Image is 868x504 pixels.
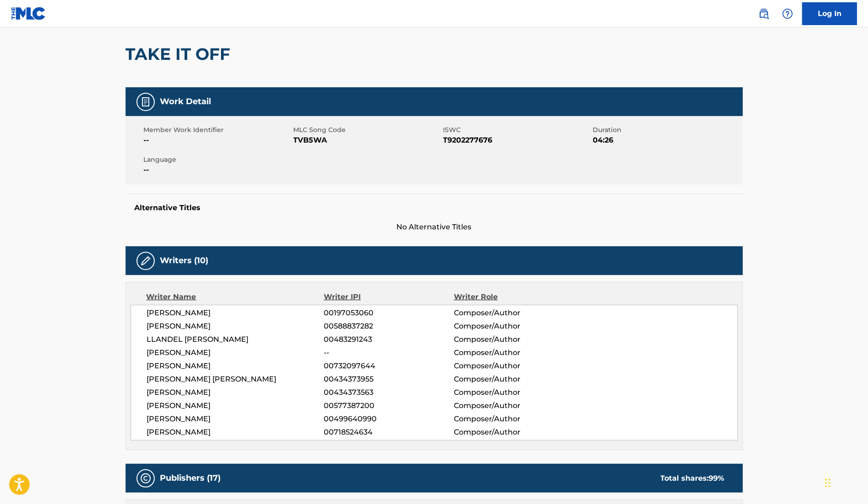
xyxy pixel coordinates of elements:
[144,164,291,175] span: --
[11,7,46,20] img: MLC Logo
[661,473,725,484] div: Total shares:
[126,222,743,233] span: No Alternative Titles
[593,125,741,135] span: Duration
[147,334,324,345] span: LLANDEL [PERSON_NAME]
[443,125,591,135] span: ISWC
[147,321,324,332] span: [PERSON_NAME]
[147,427,324,438] span: [PERSON_NAME]
[454,414,572,424] span: Composer/Author
[147,414,324,424] span: [PERSON_NAME]
[454,361,572,371] span: Composer/Author
[782,8,793,19] img: help
[454,334,572,345] span: Composer/Author
[160,96,211,107] h5: Work Detail
[144,155,291,164] span: Language
[324,334,453,345] span: 00483291243
[454,387,572,398] span: Composer/Author
[294,125,441,135] span: MLC Song Code
[147,308,324,318] span: [PERSON_NAME]
[144,135,291,146] span: --
[822,460,868,504] iframe: Chat Widget
[324,361,453,371] span: 00732097644
[324,374,453,385] span: 00434373955
[779,5,797,23] div: Help
[825,469,831,497] div: Drag
[140,96,151,107] img: Work Detail
[454,427,572,438] span: Composer/Author
[758,8,769,19] img: search
[126,44,235,64] h2: TAKE IT OFF
[147,347,324,358] span: [PERSON_NAME]
[147,374,324,385] span: [PERSON_NAME] [PERSON_NAME]
[593,135,741,146] span: 04:26
[135,203,734,212] h5: Alternative Titles
[144,125,291,135] span: Member Work Identifier
[324,387,453,398] span: 00434373563
[324,414,453,424] span: 00499640990
[454,292,572,302] div: Writer Role
[755,5,773,23] a: Public Search
[324,347,453,358] span: --
[324,308,453,318] span: 00197053060
[454,321,572,332] span: Composer/Author
[324,427,453,438] span: 00718524634
[324,321,453,332] span: 00588837282
[160,473,221,483] h5: Publishers (17)
[147,387,324,398] span: [PERSON_NAME]
[147,361,324,371] span: [PERSON_NAME]
[147,292,324,302] div: Writer Name
[140,473,151,484] img: Publishers
[140,255,151,266] img: Writers
[324,400,453,411] span: 00577387200
[454,347,572,358] span: Composer/Author
[294,135,441,146] span: TVB5WA
[709,474,725,483] span: 99 %
[324,292,454,302] div: Writer IPI
[454,400,572,411] span: Composer/Author
[802,2,857,25] a: Log In
[454,308,572,318] span: Composer/Author
[454,374,572,385] span: Composer/Author
[160,255,209,266] h5: Writers (10)
[443,135,591,146] span: T9202277676
[147,400,324,411] span: [PERSON_NAME]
